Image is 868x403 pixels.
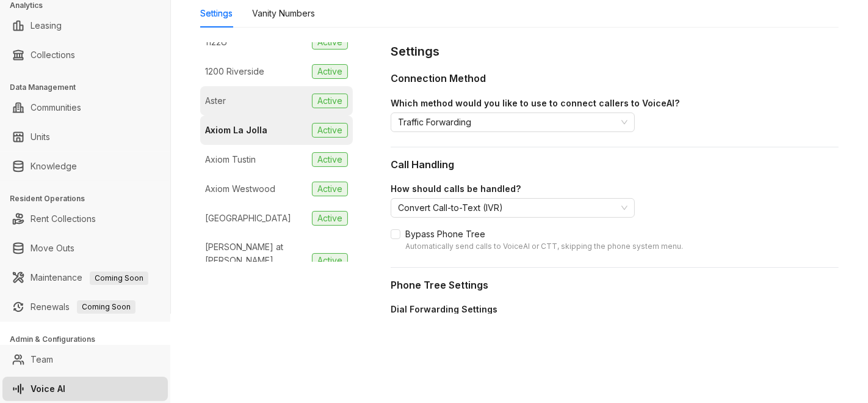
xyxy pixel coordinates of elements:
li: Move Outs [2,236,168,261]
span: Coming Soon [77,300,136,314]
span: Bypass Phone Tree [400,227,688,253]
li: Leasing [2,13,168,38]
h3: Admin & Configurations [10,334,170,345]
a: Rent Collections [31,207,96,231]
div: 1122U [205,35,227,49]
li: Knowledge [2,154,168,179]
div: 1200 Riverside [205,65,264,78]
a: Units [31,125,50,149]
li: Communities [2,95,168,120]
li: Voice AI [2,377,168,401]
span: Active [312,182,348,196]
a: Knowledge [31,154,77,179]
h3: Resident Operations [10,193,170,204]
div: Connection Method [391,71,839,86]
a: Voice AI [31,377,65,401]
a: Collections [31,43,75,67]
h3: Data Management [10,82,170,93]
div: Axiom Westwood [205,182,275,196]
li: Collections [2,43,168,67]
div: Axiom La Jolla [205,124,267,137]
div: Call Handling [391,157,839,172]
a: RenewalsComing Soon [31,295,136,319]
div: Dial Forwarding Settings [391,303,757,316]
span: Convert Call-to-Text (IVR) [398,199,627,217]
div: Automatically send calls to VoiceAI or CTT, skipping the phone system menu. [405,241,683,253]
li: Rent Collections [2,207,168,231]
span: Active [312,123,348,138]
div: [PERSON_NAME] at [PERSON_NAME][GEOGRAPHIC_DATA] [205,240,307,281]
div: Phone Tree Settings [391,278,839,293]
span: Active [312,64,348,79]
a: Communities [31,95,81,120]
div: [GEOGRAPHIC_DATA] [205,212,291,225]
li: Units [2,125,168,149]
span: Active [312,152,348,167]
a: Team [31,347,53,372]
a: Leasing [31,13,62,38]
li: Maintenance [2,265,168,290]
span: Active [312,211,348,226]
div: How should calls be handled? [391,182,839,196]
div: Which method would you like to use to connect callers to VoiceAI? [391,97,839,110]
li: Renewals [2,295,168,319]
li: Team [2,347,168,372]
a: Move Outs [31,236,74,261]
div: Settings [200,7,233,20]
span: Active [312,253,348,268]
span: Coming Soon [90,272,148,285]
span: Traffic Forwarding [398,113,627,131]
div: Vanity Numbers [252,7,315,20]
div: Aster [205,94,226,108]
div: Axiom Tustin [205,153,256,166]
div: Settings [391,42,839,61]
span: Active [312,35,348,50]
span: Active [312,94,348,108]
